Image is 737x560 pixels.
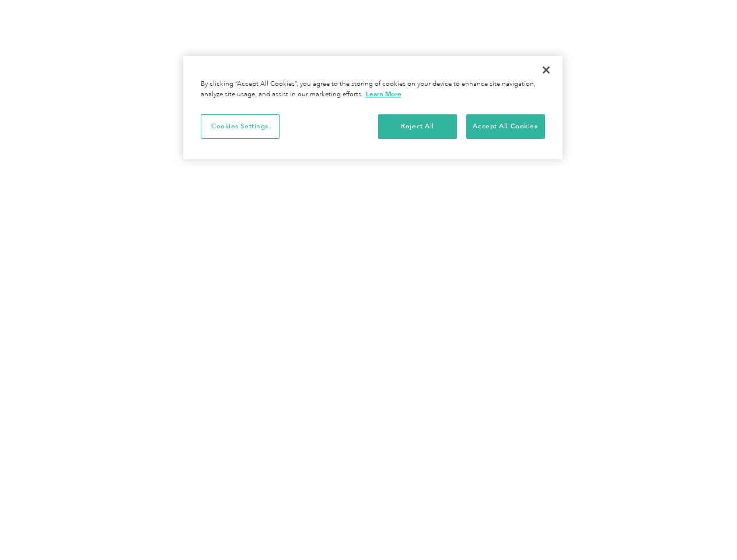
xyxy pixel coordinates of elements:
div: Privacy [183,56,563,159]
button: Accept All Cookies [466,114,545,139]
button: Close [533,57,559,83]
a: More information about your privacy, opens in a new tab [366,90,401,98]
div: Cookie banner [183,56,563,159]
button: Cookies Settings [201,114,280,139]
div: By clicking “Accept All Cookies”, you agree to the storing of cookies on your device to enhance s... [201,79,545,100]
button: Reject All [378,114,457,139]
